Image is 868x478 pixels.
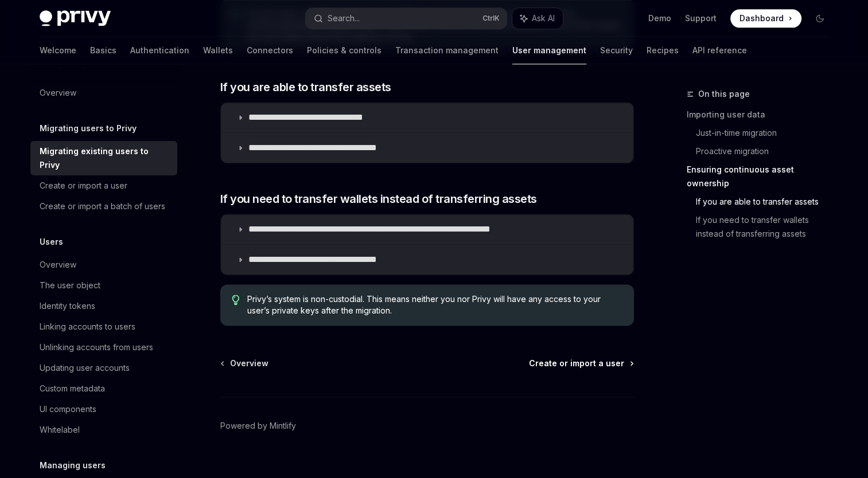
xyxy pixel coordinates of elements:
span: Privy’s system is non-custodial. This means neither you nor Privy will have any access to your us... [247,293,622,316]
div: Create or import a user [40,179,127,193]
div: Overview [40,86,76,100]
a: Transaction management [395,37,499,64]
a: Dashboard [730,9,801,28]
a: Support [685,13,717,24]
span: Ctrl K [482,14,500,23]
a: Overview [30,254,177,275]
div: Updating user accounts [40,361,130,375]
a: Linking accounts to users [30,316,177,337]
a: Demo [648,13,671,24]
a: Proactive migration [696,142,838,160]
a: Wallets [203,37,233,64]
a: The user object [30,275,177,296]
a: Importing user data [687,105,838,124]
a: Create or import a user [30,175,177,196]
a: Basics [90,37,116,64]
button: Search...CtrlK [306,8,507,29]
span: Create or import a user [529,358,624,369]
div: UI components [40,402,96,416]
h5: Users [40,235,63,249]
span: If you are able to transfer assets [220,79,391,95]
a: Security [600,37,633,64]
a: Connectors [247,37,293,64]
svg: Tip [232,295,240,305]
h5: Managing users [40,459,106,472]
span: Ask AI [532,13,555,24]
a: User management [512,37,586,64]
div: The user object [40,279,100,292]
span: Overview [230,358,268,369]
div: Identity tokens [40,299,95,313]
a: Migrating existing users to Privy [30,141,177,175]
div: Search... [328,11,360,25]
a: Recipes [647,37,679,64]
div: Create or import a batch of users [40,199,165,213]
a: Just-in-time migration [696,124,838,142]
a: Authentication [130,37,189,64]
div: Whitelabel [40,423,80,437]
a: API reference [692,37,747,64]
a: Overview [221,358,268,369]
div: Overview [40,258,76,272]
a: Ensuring continuous asset ownership [687,160,838,193]
span: Dashboard [739,13,784,24]
a: Create or import a batch of users [30,196,177,217]
a: If you are able to transfer assets [696,193,838,211]
a: Powered by Mintlify [220,420,296,432]
a: If you need to transfer wallets instead of transferring assets [696,211,838,243]
a: Identity tokens [30,296,177,316]
span: On this page [698,87,750,101]
a: Unlinking accounts from users [30,337,177,358]
div: Linking accounts to users [40,320,135,334]
button: Toggle dark mode [811,9,829,28]
h5: Migrating users to Privy [40,122,137,135]
a: Overview [30,83,177,103]
a: Updating user accounts [30,358,177,378]
a: Custom metadata [30,378,177,399]
div: Unlinking accounts from users [40,340,153,354]
a: Welcome [40,37,76,64]
a: Create or import a user [529,358,633,369]
div: Custom metadata [40,382,105,395]
a: UI components [30,399,177,420]
a: Whitelabel [30,420,177,440]
img: dark logo [40,10,111,26]
div: Migrating existing users to Privy [40,144,170,172]
button: Ask AI [512,8,563,29]
span: If you need to transfer wallets instead of transferring assets [220,191,537,207]
a: Policies & controls [307,37,382,64]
